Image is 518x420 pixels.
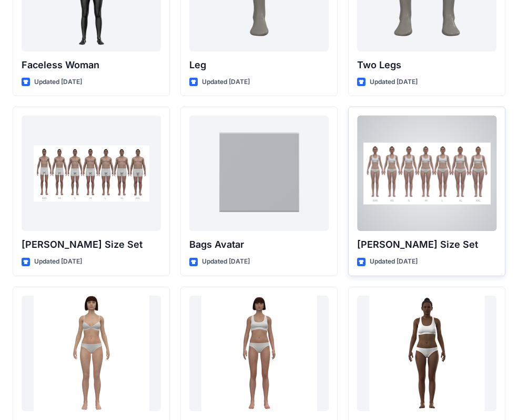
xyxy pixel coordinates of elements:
a: Bella [22,296,161,411]
p: Updated [DATE] [370,77,418,88]
a: Oliver Size Set [22,115,161,231]
a: Olivia Size Set [357,115,496,231]
p: Updated [DATE] [34,77,82,88]
p: [PERSON_NAME] Size Set [22,237,161,252]
a: Gabrielle [357,296,496,411]
p: Updated [DATE] [370,256,418,267]
p: Two Legs [357,58,496,72]
p: Bags Avatar [189,237,329,252]
p: Leg [189,58,329,72]
p: Faceless Woman [22,58,161,72]
p: Updated [DATE] [202,256,250,267]
p: Updated [DATE] [34,256,82,267]
a: Emma [189,296,329,411]
p: Updated [DATE] [202,77,250,88]
a: Bags Avatar [189,115,329,231]
p: [PERSON_NAME] Size Set [357,237,496,252]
